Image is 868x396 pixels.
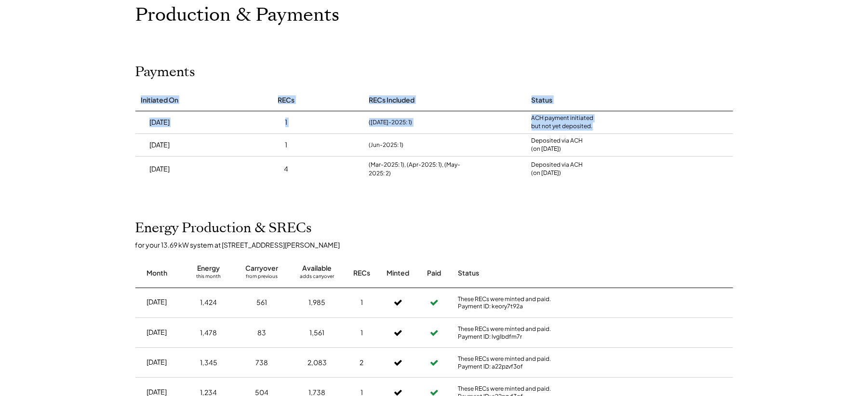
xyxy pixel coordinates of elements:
[303,264,332,273] div: Available
[147,328,167,337] div: [DATE]
[284,164,289,174] div: 4
[147,268,167,278] div: Month
[458,268,622,278] div: Status
[107,57,162,63] div: Keywords by Traffic
[15,25,23,33] img: website_grey.svg
[360,358,364,368] div: 2
[532,114,595,131] div: ACH payment initiated but not yet deposited.
[300,273,334,283] div: adds carryover
[427,268,441,278] div: Paid
[135,64,196,80] h2: Payments
[149,118,170,127] div: [DATE]
[285,118,288,127] div: 1
[135,4,733,26] h1: Production & Payments
[147,357,167,367] div: [DATE]
[149,164,170,174] div: [DATE]
[245,264,278,273] div: Carryover
[458,295,622,310] div: These RECs were minted and paid. Payment ID: keory7t92a
[200,298,217,307] div: 1,424
[26,56,34,64] img: tab_domain_overview_orange.svg
[532,161,583,177] div: Deposited via ACH (on [DATE])
[307,358,327,368] div: 2,083
[532,137,583,153] div: Deposited via ACH (on [DATE])
[135,240,743,249] div: for your 13.69 kW system at [STREET_ADDRESS][PERSON_NAME]
[15,15,23,23] img: logo_orange.svg
[369,118,413,127] div: ([DATE]-2025: 1)
[37,57,86,63] div: Domain Overview
[27,15,47,23] div: v 4.0.25
[369,95,415,105] div: RECs Included
[257,328,266,338] div: 83
[369,160,468,178] div: (Mar-2025: 1), (Apr-2025: 1), (May-2025: 2)
[256,298,267,307] div: 561
[197,273,221,283] div: this month
[532,95,553,105] div: Status
[149,140,170,150] div: [DATE]
[361,328,363,338] div: 1
[200,328,217,338] div: 1,478
[135,220,312,237] h2: Energy Production & SRECs
[361,298,363,307] div: 1
[255,358,268,368] div: 738
[310,328,325,338] div: 1,561
[141,95,178,105] div: Initiated On
[369,141,404,149] div: (Jun-2025: 1)
[246,273,278,283] div: from previous
[25,25,106,33] div: Domain: [DOMAIN_NAME]
[147,297,167,307] div: [DATE]
[96,56,104,64] img: tab_keywords_by_traffic_grey.svg
[458,355,622,370] div: These RECs were minted and paid. Payment ID: a22pzvf3of
[285,140,288,150] div: 1
[278,95,295,105] div: RECs
[353,268,370,278] div: RECs
[200,358,217,368] div: 1,345
[387,268,409,278] div: Minted
[458,325,622,340] div: These RECs were minted and paid. Payment ID: lvglbdfm7r
[309,298,326,307] div: 1,985
[198,264,220,273] div: Energy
